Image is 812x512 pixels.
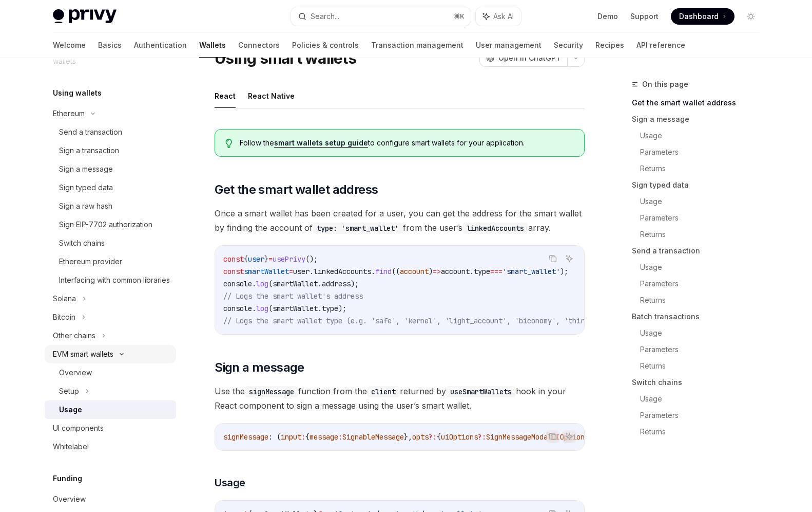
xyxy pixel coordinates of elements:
div: Search... [311,10,339,23]
a: Transaction management [371,33,463,58]
span: . [470,267,474,276]
div: UI components [53,422,104,434]
div: Sign EIP-7702 authorization [59,218,152,231]
a: Sign a raw hash [45,197,176,215]
span: = [289,267,293,276]
span: address [322,279,351,288]
a: Welcome [53,33,86,58]
span: smartWallet [244,267,289,276]
span: user [248,254,264,264]
span: // Logs the smart wallet's address [223,291,363,301]
a: Ethereum provider [45,252,176,271]
h5: Funding [53,472,82,485]
span: opts [412,432,429,442]
button: Ask AI [563,430,576,443]
div: Send a transaction [59,126,122,138]
div: Other chains [53,330,95,342]
a: Demo [597,11,618,22]
h5: Using wallets [53,87,102,99]
span: } [264,254,268,264]
span: Ask AI [493,11,514,22]
svg: Tip [225,139,233,148]
span: : [338,432,342,442]
span: find [375,267,392,276]
span: usePrivy [273,254,305,264]
div: Usage [59,404,82,416]
span: ); [338,304,346,313]
span: Usage [215,476,245,490]
span: Use the function from the returned by hook in your React component to sign a message using the us... [215,384,585,413]
a: Support [630,11,659,22]
a: Returns [640,160,767,177]
span: Dashboard [679,11,719,22]
a: Usage [640,193,767,210]
div: Overview [53,493,86,505]
a: Get the smart wallet address [632,95,767,111]
a: Sign a transaction [45,141,176,160]
a: Returns [640,292,767,308]
div: EVM smart wallets [53,348,113,360]
a: Overview [45,363,176,382]
a: Parameters [640,144,767,160]
a: UI components [45,419,176,437]
div: Ethereum [53,107,85,120]
a: Send a transaction [45,123,176,141]
span: (); [305,254,318,264]
a: Parameters [640,341,767,358]
a: Send a transaction [632,243,767,259]
span: console [223,304,252,313]
span: => [433,267,441,276]
span: message [310,432,338,442]
div: Interfacing with common libraries [59,274,170,286]
a: Connectors [238,33,280,58]
div: Ethereum provider [59,255,122,268]
a: User management [476,33,542,58]
a: Whitelabel [45,437,176,456]
div: Whitelabel [53,441,89,453]
span: Once a smart wallet has been created for a user, you can get the address for the smart wallet by ... [215,206,585,235]
button: Ask AI [563,252,576,265]
a: Returns [640,424,767,440]
a: Switch chains [45,234,176,252]
a: Batch transactions [632,308,767,325]
div: Sign a raw hash [59,200,112,212]
div: Sign typed data [59,181,113,194]
span: === [490,267,502,276]
span: smartWallet [273,304,318,313]
a: Dashboard [671,8,734,25]
button: React [215,84,236,108]
span: ⌘ K [454,12,465,21]
a: Usage [640,127,767,144]
span: input [281,432,301,442]
img: light logo [53,9,117,24]
a: Wallets [199,33,226,58]
a: Usage [640,391,767,407]
span: console [223,279,252,288]
code: type: 'smart_wallet' [313,223,403,234]
a: Sign a message [632,111,767,127]
h1: Using smart wallets [215,49,356,67]
span: On this page [642,78,688,90]
span: account [441,267,470,276]
a: Parameters [640,210,767,226]
code: useSmartWallets [446,386,516,397]
span: uiOptions [441,432,478,442]
a: Authentication [134,33,187,58]
span: = [268,254,273,264]
span: signMessage [223,432,268,442]
span: . [318,304,322,313]
span: }, [404,432,412,442]
span: log [256,304,268,313]
a: Sign typed data [45,178,176,197]
span: { [244,254,248,264]
a: Security [554,33,583,58]
span: user [293,267,310,276]
code: linkedAccounts [462,223,528,234]
span: linkedAccounts [314,267,371,276]
span: type [474,267,490,276]
span: SignableMessage [342,432,404,442]
span: 'smart_wallet' [502,267,560,276]
button: Ask AI [476,7,521,26]
div: Solana [53,292,76,305]
span: smartWallet [273,279,318,288]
